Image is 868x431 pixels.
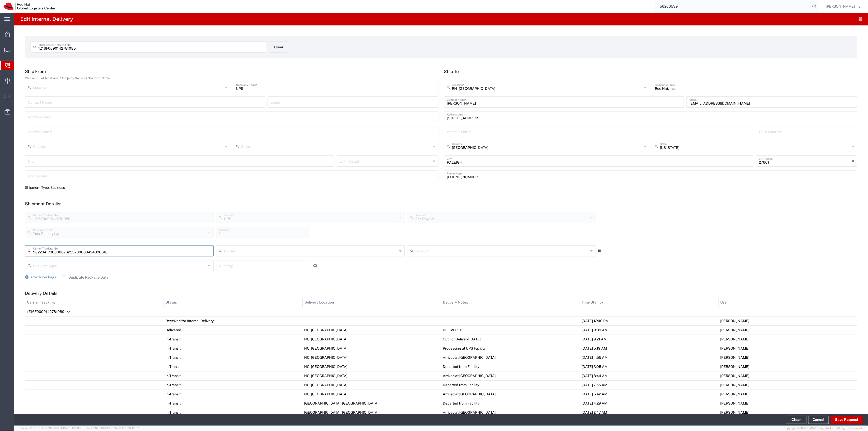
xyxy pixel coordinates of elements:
[62,427,82,430] span: [DATE] 10:56:16
[302,362,441,371] td: NC, [GEOGRAPHIC_DATA]
[784,426,862,430] span: Copyright © [DATE]-[DATE] Agistix Inc., All Rights Reserved
[580,298,718,307] th: Time Stamp
[302,335,441,344] td: NC, [GEOGRAPHIC_DATA]
[580,335,718,344] td: [DATE] 9:21 AM
[718,316,857,325] td: [PERSON_NAME]
[786,416,806,424] button: Clear
[441,399,580,408] td: Departed from Facility
[580,362,718,371] td: [DATE] 3:05 AM
[441,298,580,307] th: Delivery Notes
[580,399,718,408] td: [DATE] 4:29 AM
[718,353,857,362] td: [PERSON_NAME]
[718,371,857,380] td: [PERSON_NAME]
[25,76,438,80] div: Please, fill at least one: 'Company Name' or 'Contact Name'
[62,275,108,279] label: Duplicate Package Data
[164,325,302,335] td: Delivered
[444,69,857,74] h5: Ship To
[580,371,718,380] td: [DATE] 8:44 AM
[808,416,829,424] a: Cancel
[269,41,289,53] button: Clear
[580,380,718,390] td: [DATE] 7:55 AM
[718,380,857,390] td: [PERSON_NAME]
[302,298,441,307] th: Delivery Location
[302,325,441,335] td: NC, [GEOGRAPHIC_DATA]
[580,344,718,353] td: [DATE] 5:19 AM
[441,371,580,380] td: Arrived at [GEOGRAPHIC_DATA]
[580,353,718,362] td: [DATE] 4:55 AM
[25,69,438,74] h5: Ship From
[718,390,857,399] td: [PERSON_NAME]
[164,316,302,325] td: Received for Internal Delivery
[4,3,55,10] img: logo
[302,353,441,362] td: NC, [GEOGRAPHIC_DATA]
[30,275,56,279] span: Attach Package
[164,335,302,344] td: In-Transit
[27,310,64,314] span: 1Z16F0090142781080
[84,427,139,430] span: Client: 2025.16.0-22162be
[441,390,580,399] td: Arrived at [GEOGRAPHIC_DATA]
[164,380,302,390] td: In-Transit
[441,353,580,362] td: Arrived at [GEOGRAPHIC_DATA]
[164,298,302,307] th: Status
[25,291,857,296] h5: Delivery Details:
[20,427,82,430] span: Server: 2025.16.0-82789e55714
[164,353,302,362] td: In-Transit
[441,380,580,390] td: Departed from Facility
[718,335,857,344] td: [PERSON_NAME]
[164,371,302,380] td: In-Transit
[831,416,863,424] button: Save Request
[718,399,857,408] td: [PERSON_NAME]
[20,13,73,25] h4: Edit Internal Delivery
[580,325,718,335] td: [DATE] 9:39 AM
[598,248,601,253] a: Remove Packages
[25,185,438,190] div: Shipment Type: Business
[302,380,441,390] td: NC, [GEOGRAPHIC_DATA]
[441,344,580,353] td: Processing at UPS Facility
[302,408,441,417] td: [GEOGRAPHIC_DATA], [GEOGRAPHIC_DATA]
[656,0,811,12] input: Search for shipment number, reference number
[25,298,164,307] th: Carrier Tracking
[580,390,718,399] td: [DATE] 5:42 AM
[302,399,441,408] td: [GEOGRAPHIC_DATA], [GEOGRAPHIC_DATA]
[718,325,857,335] td: [PERSON_NAME]
[25,201,857,206] h5: Shipment Details:
[580,408,718,417] td: [DATE] 2:47 AM
[441,408,580,417] td: Arrived at [GEOGRAPHIC_DATA]
[302,371,441,380] td: NC, [GEOGRAPHIC_DATA]
[718,344,857,353] td: [PERSON_NAME]
[302,344,441,353] td: NC, [GEOGRAPHIC_DATA]
[718,298,857,307] th: User
[164,344,302,353] td: In-Transit
[718,362,857,371] td: [PERSON_NAME]
[164,399,302,408] td: In-Transit
[302,390,441,399] td: NC, [GEOGRAPHIC_DATA]
[164,390,302,399] td: In-Transit
[441,325,580,335] td: DELIVERED
[312,262,319,269] a: Add Item
[580,316,718,325] td: [DATE] 12:40 PM
[119,427,139,430] span: [DATE] 10:42:52
[164,362,302,371] td: In-Transit
[441,335,580,344] td: Out For Delivery [DATE]
[826,3,861,9] button: [PERSON_NAME]
[164,408,302,417] td: In-Transit
[441,362,580,371] td: Departed from Facility
[718,408,857,417] td: [PERSON_NAME]
[826,4,855,9] span: Robert Lomax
